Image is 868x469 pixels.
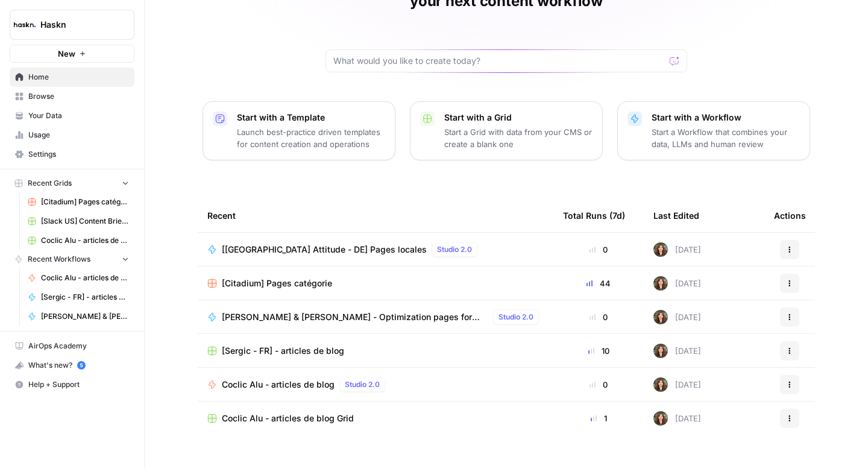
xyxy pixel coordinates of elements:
span: Haskn [40,19,113,31]
a: Usage [10,125,134,145]
a: Coclic Alu - articles de blog Grid [207,412,544,424]
div: Last Edited [653,199,699,232]
button: Help + Support [10,375,134,394]
a: Home [10,68,134,87]
span: Your Data [28,110,129,121]
div: 0 [563,244,634,256]
span: [Citadium] Pages catégorie [41,197,129,207]
span: [PERSON_NAME] & [PERSON_NAME] - Optimization pages for LLMs [222,311,488,323]
span: Coclic Alu - articles de blog [222,379,335,391]
span: Studio 2.0 [345,379,380,390]
button: Start with a WorkflowStart a Workflow that combines your data, LLMs and human review [617,101,810,160]
input: What would you like to create today? [333,55,665,67]
button: Recent Workflows [10,250,134,268]
a: Browse [10,87,134,106]
a: Coclic Alu - articles de blogStudio 2.0 [207,377,544,392]
a: 5 [77,361,86,370]
div: [DATE] [653,411,701,426]
a: [PERSON_NAME] & [PERSON_NAME] - Optimization pages for LLMsStudio 2.0 [207,310,544,324]
p: Launch best-practice driven templates for content creation and operations [237,126,385,150]
div: 0 [563,379,634,391]
img: wbc4lf7e8no3nva14b2bd9f41fnh [653,377,668,392]
span: Home [28,72,129,83]
p: Start a Workflow that combines your data, LLMs and human review [652,126,800,150]
div: 0 [563,311,634,323]
img: wbc4lf7e8no3nva14b2bd9f41fnh [653,310,668,324]
span: [[GEOGRAPHIC_DATA] Attitude - DE] Pages locales [222,244,427,256]
a: Coclic Alu - articles de blog [22,268,134,288]
span: [Sergic - FR] - articles de blog [41,292,129,303]
text: 5 [80,362,83,368]
a: [PERSON_NAME] & [PERSON_NAME] - Optimization pages for LLMs [22,307,134,326]
button: What's new? 5 [10,356,134,375]
div: [DATE] [653,242,701,257]
span: Help + Support [28,379,129,390]
div: 44 [563,277,634,289]
div: Actions [774,199,806,232]
div: Total Runs (7d) [563,199,625,232]
div: [DATE] [653,344,701,358]
a: Settings [10,145,134,164]
a: [[GEOGRAPHIC_DATA] Attitude - DE] Pages localesStudio 2.0 [207,242,544,257]
a: [Slack US] Content Brief & Content Generation - Creation [22,212,134,231]
button: Workspace: Haskn [10,10,134,40]
span: [PERSON_NAME] & [PERSON_NAME] - Optimization pages for LLMs [41,311,129,322]
a: [Sergic - FR] - articles de blog [22,288,134,307]
a: [Citadium] Pages catégorie [22,192,134,212]
span: New [58,48,75,60]
span: Browse [28,91,129,102]
button: Start with a TemplateLaunch best-practice driven templates for content creation and operations [203,101,395,160]
p: Start with a Template [237,112,385,124]
div: What's new? [10,356,134,374]
div: 10 [563,345,634,357]
a: AirOps Academy [10,336,134,356]
div: [DATE] [653,310,701,324]
span: Usage [28,130,129,140]
div: Recent [207,199,544,232]
span: Studio 2.0 [437,244,472,255]
span: Coclic Alu - articles de blog Grid [222,412,354,424]
img: wbc4lf7e8no3nva14b2bd9f41fnh [653,276,668,291]
span: AirOps Academy [28,341,129,351]
img: Haskn Logo [14,14,36,36]
button: New [10,45,134,63]
img: wbc4lf7e8no3nva14b2bd9f41fnh [653,242,668,257]
p: Start with a Workflow [652,112,800,124]
span: Recent Grids [28,178,72,189]
a: Your Data [10,106,134,125]
button: Start with a GridStart a Grid with data from your CMS or create a blank one [410,101,603,160]
span: [Sergic - FR] - articles de blog [222,345,344,357]
a: [Sergic - FR] - articles de blog [207,345,544,357]
p: Start a Grid with data from your CMS or create a blank one [444,126,593,150]
div: 1 [563,412,634,424]
p: Start with a Grid [444,112,593,124]
span: Recent Workflows [28,254,90,265]
span: Studio 2.0 [498,312,533,323]
div: [DATE] [653,377,701,392]
span: [Slack US] Content Brief & Content Generation - Creation [41,216,129,227]
span: Coclic Alu - articles de blog Grid [41,235,129,246]
a: [Citadium] Pages catégorie [207,277,544,289]
span: Coclic Alu - articles de blog [41,272,129,283]
img: wbc4lf7e8no3nva14b2bd9f41fnh [653,344,668,358]
img: wbc4lf7e8no3nva14b2bd9f41fnh [653,411,668,426]
a: Coclic Alu - articles de blog Grid [22,231,134,250]
span: [Citadium] Pages catégorie [222,277,332,289]
span: Settings [28,149,129,160]
div: [DATE] [653,276,701,291]
button: Recent Grids [10,174,134,192]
